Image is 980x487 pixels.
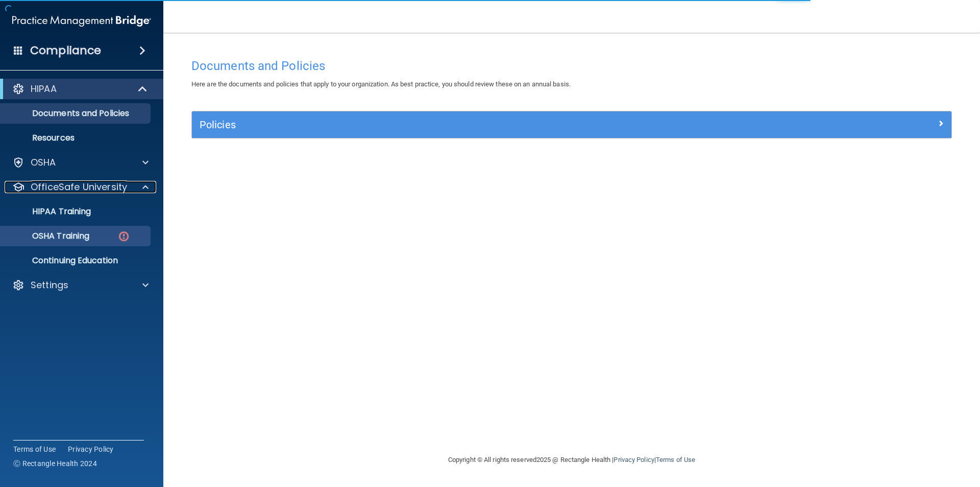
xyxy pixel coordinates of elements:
p: HIPAA Training [7,206,91,217]
p: Resources [7,133,146,143]
h5: Policies [200,119,754,130]
a: Privacy Policy [68,444,114,454]
div: Copyright © All rights reserved 2025 @ Rectangle Health | | [385,444,758,476]
h4: Compliance [30,43,101,58]
a: Privacy Policy [614,456,654,463]
p: Continuing Education [7,256,146,266]
p: OfficeSafe University [31,181,127,193]
a: OfficeSafe University [12,181,149,193]
a: Policies [200,117,944,133]
img: danger-circle.6113f641.png [117,230,130,243]
h4: Documents and Policies [191,59,952,73]
p: Documents and Policies [7,108,146,119]
p: OSHA Training [7,231,89,241]
span: Ⓒ Rectangle Health 2024 [13,458,97,469]
a: Terms of Use [13,444,56,454]
a: Settings [12,279,149,291]
a: HIPAA [12,83,148,95]
p: HIPAA [31,83,57,95]
a: Terms of Use [656,456,695,463]
p: OSHA [31,156,56,169]
img: PMB logo [12,11,151,31]
span: Here are the documents and policies that apply to your organization. As best practice, you should... [191,80,571,88]
a: OSHA [12,156,149,169]
p: Settings [31,279,68,291]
